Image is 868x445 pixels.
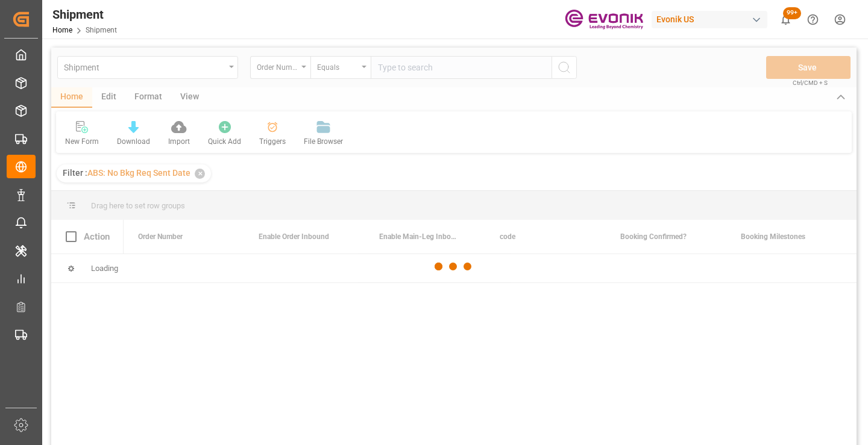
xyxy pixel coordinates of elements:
button: Evonik US [652,8,772,31]
button: Help Center [799,6,826,33]
div: Shipment [52,5,117,23]
a: Home [52,26,72,34]
div: Evonik US [652,11,767,28]
span: 99+ [783,7,801,19]
button: show 100 new notifications [772,6,799,33]
img: Evonik-brand-mark-Deep-Purple-RGB.jpeg_1700498283.jpeg [565,9,643,30]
